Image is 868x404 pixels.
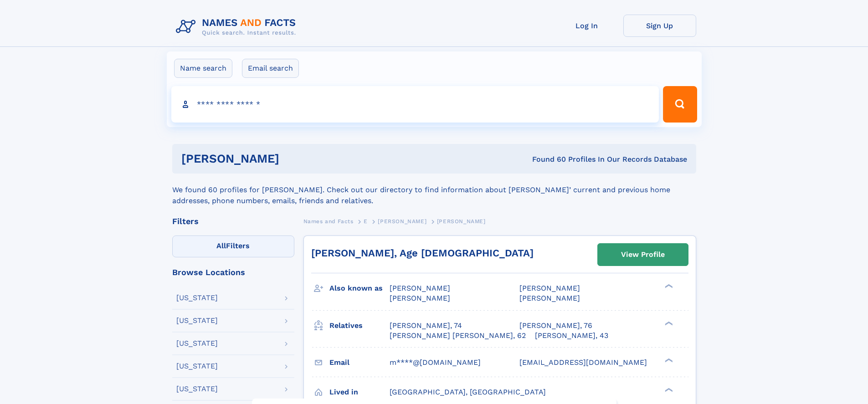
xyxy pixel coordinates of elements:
[663,320,673,326] div: ❯
[390,284,450,292] span: [PERSON_NAME]
[663,283,673,289] div: ❯
[519,358,647,367] span: [EMAIL_ADDRESS][DOMAIN_NAME]
[550,15,623,37] a: Log In
[519,294,580,302] span: [PERSON_NAME]
[390,294,450,302] span: [PERSON_NAME]
[329,384,390,400] h3: Lived in
[406,154,687,164] div: Found 60 Profiles In Our Records Database
[329,318,390,333] h3: Relatives
[216,241,226,250] span: All
[519,284,580,292] span: [PERSON_NAME]
[176,363,218,370] div: [US_STATE]
[378,218,426,225] span: [PERSON_NAME]
[390,321,462,331] a: [PERSON_NAME], 74
[311,247,534,259] a: [PERSON_NAME], Age [DEMOGRAPHIC_DATA]
[303,215,354,227] a: Names and Facts
[181,153,406,164] h1: [PERSON_NAME]
[598,244,688,266] a: View Profile
[171,86,659,123] input: search input
[390,388,546,396] span: [GEOGRAPHIC_DATA], [GEOGRAPHIC_DATA]
[172,217,294,225] div: Filters
[364,218,368,225] span: E
[364,215,368,227] a: E
[390,331,526,341] a: [PERSON_NAME] [PERSON_NAME], 62
[663,357,673,363] div: ❯
[172,268,294,276] div: Browse Locations
[172,174,696,206] div: We found 60 profiles for [PERSON_NAME]. Check out our directory to find information about [PERSON...
[172,15,303,39] img: Logo Names and Facts
[329,355,390,370] h3: Email
[519,321,592,331] a: [PERSON_NAME], 76
[329,281,390,296] h3: Also known as
[176,385,218,393] div: [US_STATE]
[242,59,299,78] label: Email search
[378,215,426,227] a: [PERSON_NAME]
[172,235,294,257] label: Filters
[621,244,665,265] div: View Profile
[535,331,608,341] a: [PERSON_NAME], 43
[176,294,218,302] div: [US_STATE]
[437,218,486,225] span: [PERSON_NAME]
[176,317,218,324] div: [US_STATE]
[176,340,218,347] div: [US_STATE]
[663,86,697,123] button: Search Button
[174,59,232,78] label: Name search
[663,387,673,393] div: ❯
[623,15,696,37] a: Sign Up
